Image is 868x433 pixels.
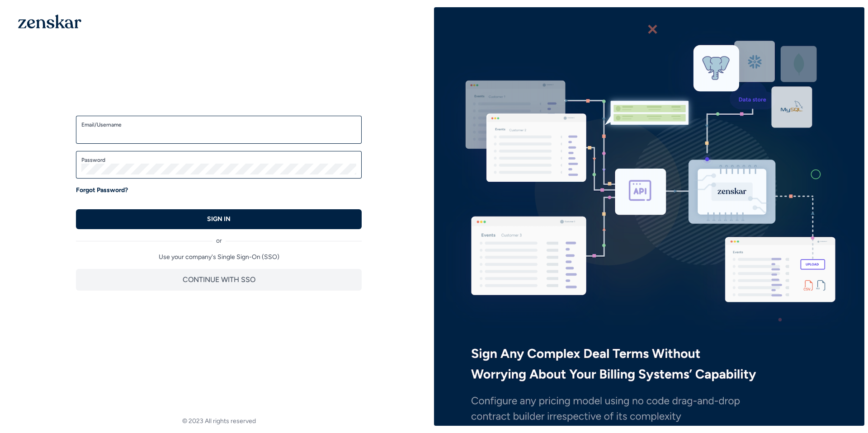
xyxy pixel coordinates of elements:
[76,253,362,262] p: Use your company's Single Sign-On (SSO)
[207,215,231,224] p: SIGN IN
[4,417,434,426] footer: © 2023 All rights reserved
[76,186,128,195] a: Forgot Password?
[76,269,362,291] button: CONTINUE WITH SSO
[81,121,356,128] label: Email/Username
[18,14,81,28] img: 1OGAJ2xQqyY4LXKgY66KYq0eOWRCkrZdAb3gUhuVAqdWPZE9SRJmCz+oDMSn4zDLXe31Ii730ItAGKgCKgCCgCikA4Av8PJUP...
[76,209,362,229] button: SIGN IN
[76,229,362,245] div: or
[81,156,356,164] label: Password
